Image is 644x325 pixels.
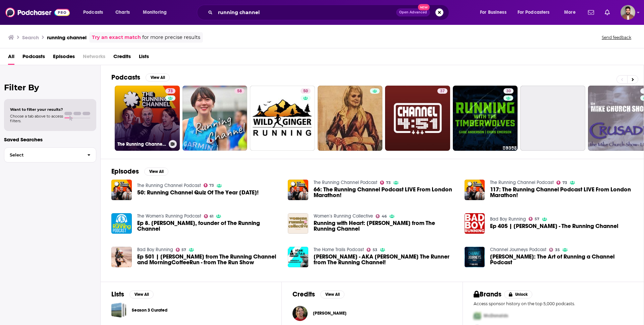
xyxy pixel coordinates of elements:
h3: Search [22,34,39,41]
button: open menu [138,7,175,18]
span: For Podcasters [518,8,550,17]
h2: Lists [111,290,124,298]
span: 37 [440,88,445,95]
h2: Filter By [4,83,96,92]
button: Unlock [504,290,533,298]
button: open menu [513,7,559,18]
img: Vince Menzione: The Art of Running a Channel Podcast [465,247,485,267]
span: Want to filter your results? [10,107,63,112]
button: Show profile menu [621,5,635,20]
a: 53 [367,248,377,252]
p: Access sponsor history on the top 5,000 podcasts. [474,301,633,306]
a: 73 [556,181,567,185]
button: View All [144,168,168,176]
a: PodcastsView All [111,73,170,82]
img: 117: The Running Channel Podcast LIVE From London Marathon! [465,180,485,200]
img: 50: Running Channel Quiz Of The Year 2023! [111,180,132,200]
span: For Business [480,8,506,17]
span: Open Advanced [399,11,427,14]
button: View All [146,74,170,82]
h2: Brands [474,290,501,298]
span: [PERSON_NAME]: The Art of Running a Channel Podcast [490,254,633,265]
span: Ep 501 | [PERSON_NAME] from The Running Channel and MorningCoffeeRun - from The Run Show [137,254,280,265]
a: Women’s Running Collective [314,213,373,219]
a: Season 3 Curated [132,307,167,314]
span: 73 [209,184,214,187]
span: 53 [373,248,377,251]
button: View All [129,290,154,298]
img: First Pro Logo [471,309,484,323]
span: 50: Running Channel Quiz Of The Year [DATE]! [137,190,259,195]
a: ListsView All [111,290,154,298]
span: More [564,8,576,17]
a: 50: Running Channel Quiz Of The Year 2023! [137,190,259,195]
a: Ep 8. Anna Harding, founder of The Running Channel [137,220,280,232]
button: open menu [559,7,584,18]
a: The Running Channel Podcast [137,183,201,188]
a: The Running Channel Podcast [490,180,554,185]
h3: The Running Channel Podcast [117,141,166,147]
a: Bad Boy Running [490,216,526,222]
a: 46 [376,214,387,218]
a: 57 [176,248,186,252]
span: [PERSON_NAME] - AKA [PERSON_NAME] The Runner from The Running Channel! [314,254,457,265]
a: Credits [113,51,131,65]
a: Lists [139,51,149,65]
a: 73The Running Channel Podcast [115,86,180,151]
img: Ep 8. Anna Harding, founder of The Running Channel [111,213,132,234]
span: 46 [382,215,387,218]
a: 30 [503,88,514,94]
div: Search podcasts, credits, & more... [203,5,455,20]
span: 73 [386,181,391,184]
a: CreditsView All [292,290,344,298]
button: open menu [78,7,112,18]
a: 66: The Running Channel Podcast LIVE From London Marathon! [314,187,457,198]
a: 37 [385,86,450,151]
button: Send feedback [600,35,633,40]
span: Podcasts [22,51,45,65]
a: Anna Harding - AKA Anna The Runner from The Running Channel! [288,247,308,267]
a: Try an exact match [92,34,141,41]
span: Running with Heart: [PERSON_NAME] from The Running Channel [314,220,457,232]
img: Ep 405 | Andy Baddeley - The Running Channel [465,213,485,234]
span: Season 3 Curated [111,303,126,318]
a: 117: The Running Channel Podcast LIVE From London Marathon! [490,187,633,198]
span: Logged in as calmonaghan [621,5,635,20]
a: 50 [301,88,311,94]
a: Anna Harding [313,311,346,316]
span: 50 [303,88,308,95]
a: Episodes [53,51,75,65]
h2: Episodes [111,167,139,176]
p: Saved Searches [4,136,96,143]
span: 30 [506,88,511,95]
a: 66: The Running Channel Podcast LIVE From London Marathon! [288,180,308,200]
a: Running with Heart: Sarah Hartley from The Running Channel [314,220,457,232]
span: 35 [555,248,560,251]
button: open menu [475,7,515,18]
img: Ep 501 | James Dunn from The Running Channel and MorningCoffeeRun - from The Run Show [111,247,132,267]
img: Running with Heart: Sarah Hartley from The Running Channel [288,213,308,234]
button: View All [320,290,344,298]
a: Anna Harding [292,306,308,321]
a: Show notifications dropdown [602,7,612,18]
img: Podchaser - Follow, Share and Rate Podcasts [5,6,70,19]
a: All [8,51,14,65]
input: Search podcasts, credits, & more... [215,7,396,18]
h2: Credits [292,290,315,298]
span: 61 [210,215,213,218]
a: EpisodesView All [111,167,168,176]
span: [PERSON_NAME] [313,311,346,316]
a: 50 [250,86,315,151]
a: Anna Harding - AKA Anna The Runner from The Running Channel! [314,254,457,265]
h3: running channel [47,34,87,41]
